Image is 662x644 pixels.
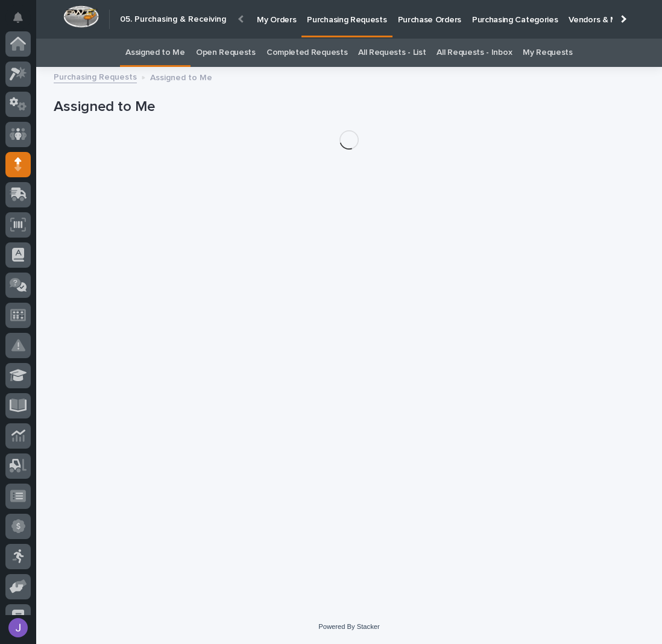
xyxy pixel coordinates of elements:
[125,39,185,67] a: Assigned to Me
[54,69,137,83] a: Purchasing Requests
[63,5,99,28] img: Workspace Logo
[196,39,256,67] a: Open Requests
[358,39,426,67] a: All Requests - List
[523,39,573,67] a: My Requests
[150,70,212,83] p: Assigned to Me
[120,14,226,25] h2: 05. Purchasing & Receiving
[54,98,645,116] h1: Assigned to Me
[318,623,379,630] a: Powered By Stacker
[5,5,31,30] button: Notifications
[437,39,512,67] a: All Requests - Inbox
[5,615,31,640] button: users-avatar
[266,39,347,67] a: Completed Requests
[15,12,31,31] div: Notifications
